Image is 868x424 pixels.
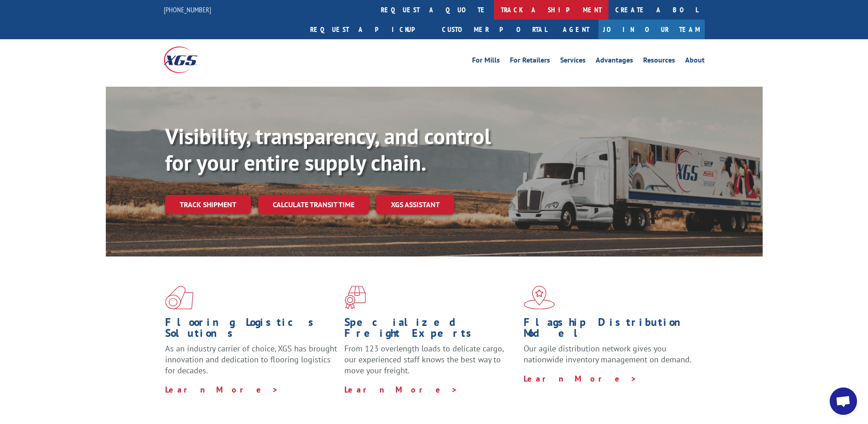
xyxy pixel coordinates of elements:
[165,195,251,214] a: Track shipment
[554,20,598,39] a: Agent
[524,343,691,365] span: Our agile distribution network gives you nationwide inventory management on demand.
[524,317,696,343] h1: Flagship Distribution Model
[165,343,337,376] span: As an industry carrier of choice, XGS has brought innovation and dedication to flooring logistics...
[344,317,517,343] h1: Specialized Freight Experts
[164,5,211,14] a: [PHONE_NUMBER]
[560,57,586,67] a: Services
[344,343,517,384] p: From 123 overlength loads to delicate cargo, our experienced staff knows the best way to move you...
[435,20,554,39] a: Customer Portal
[344,384,458,395] a: Learn More >
[344,286,366,309] img: xgs-icon-focused-on-flooring-red
[165,122,491,177] b: Visibility, transparency, and control for your entire supply chain.
[830,387,857,415] a: Open chat
[165,384,279,395] a: Learn More >
[472,57,500,67] a: For Mills
[165,317,338,343] h1: Flooring Logistics Solutions
[258,195,369,215] a: Calculate transit time
[598,20,705,39] a: Join Our Team
[685,57,705,67] a: About
[303,20,435,39] a: Request a pickup
[376,195,454,215] a: XGS ASSISTANT
[165,286,193,309] img: xgs-icon-total-supply-chain-intelligence-red
[524,286,555,309] img: xgs-icon-flagship-distribution-model-red
[524,373,637,384] a: Learn More >
[510,57,550,67] a: For Retailers
[643,57,675,67] a: Resources
[596,57,633,67] a: Advantages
